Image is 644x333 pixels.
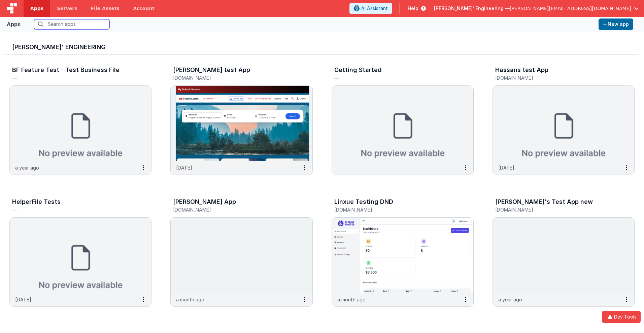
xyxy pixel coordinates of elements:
h5: — [12,207,135,212]
p: [DATE] [15,296,31,303]
h5: — [334,75,457,80]
span: Help [408,5,418,12]
h5: [DOMAIN_NAME] [495,207,618,212]
h3: Hassans test App [495,67,548,73]
button: [PERSON_NAME]' Engineering — [PERSON_NAME][EMAIL_ADDRESS][DOMAIN_NAME] [434,5,639,12]
h5: [DOMAIN_NAME] [334,207,457,212]
p: a year ago [498,296,522,303]
p: [DATE] [176,164,192,171]
h5: [DOMAIN_NAME] [173,207,296,212]
h5: — [12,75,135,80]
span: AI Assistant [361,5,388,12]
p: a year ago [15,164,39,171]
h3: HelperFile Tests [12,198,61,205]
button: AI Assistant [349,3,392,14]
h3: [PERSON_NAME]'s Test App new [495,198,593,205]
p: a month ago [337,296,366,303]
h3: BF Feature Test - Test Business File [12,67,120,73]
p: a month ago [176,296,204,303]
h3: Linxue Testing DND [334,198,393,205]
span: Servers [57,5,77,12]
span: [PERSON_NAME][EMAIL_ADDRESS][DOMAIN_NAME] [510,5,631,12]
span: File Assets [91,5,120,12]
input: Search apps [34,19,109,29]
button: Dev Tools [602,311,641,323]
h3: [PERSON_NAME] App [173,198,236,205]
h3: [PERSON_NAME] test App [173,67,250,73]
p: [DATE] [498,164,514,171]
button: New app [599,18,633,30]
h5: [DOMAIN_NAME] [173,75,296,80]
h5: [DOMAIN_NAME] [495,75,618,80]
h3: Getting Started [334,67,382,73]
h3: [PERSON_NAME]' Engineering [12,44,632,50]
div: Apps [7,20,21,28]
span: Apps [30,5,43,12]
span: [PERSON_NAME]' Engineering — [434,5,510,12]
